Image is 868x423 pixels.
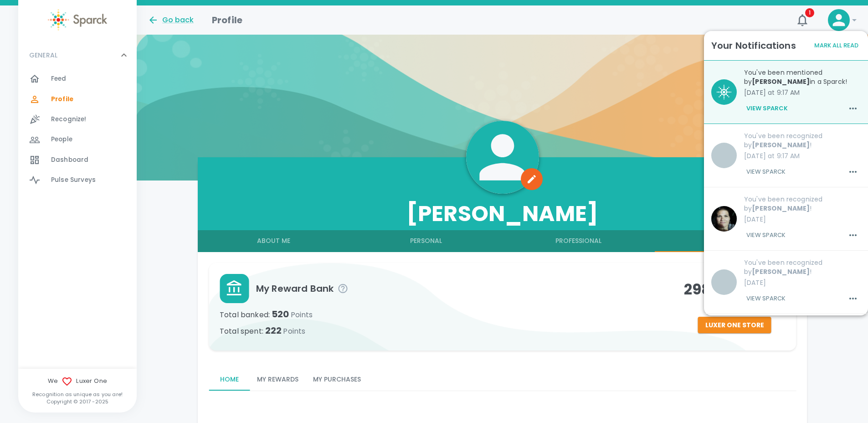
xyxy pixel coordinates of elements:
[18,69,137,89] a: Feed
[209,369,796,391] div: rewards-tabs
[51,155,88,165] span: Dashboard
[198,230,807,252] div: full width tabs
[148,15,194,26] button: Go back
[18,391,137,398] p: Recognition as unique as you are!
[744,278,861,287] p: [DATE]
[18,398,137,405] p: Copyright © 2017 - 2025
[220,307,684,321] p: Total banked :
[29,51,57,60] p: GENERAL
[752,204,810,213] b: [PERSON_NAME]
[350,230,502,252] button: Personal
[18,69,137,194] div: GENERAL
[711,143,737,168] img: blob
[711,269,737,295] img: blob
[212,13,242,27] h1: Profile
[209,369,250,391] button: Home
[752,267,810,276] b: [PERSON_NAME]
[290,310,313,320] span: Points
[18,41,137,69] div: GENERAL
[51,95,73,104] span: Profile
[752,77,810,86] b: [PERSON_NAME]
[48,9,107,31] img: Sparck logo
[744,258,861,276] p: You've been recognized by !
[18,89,137,109] a: Profile
[18,9,137,31] a: Sparck logo
[805,8,814,17] span: 1
[220,323,684,338] p: Total spent :
[51,74,67,83] span: Feed
[744,131,861,150] p: You've been recognized by !
[744,68,861,86] p: You've been mentioned by in a Sparck!
[18,376,137,387] span: We Luxer One
[744,195,861,213] p: You've been recognized by !
[744,215,861,224] p: [DATE]
[711,206,737,232] img: blob
[752,140,810,150] b: [PERSON_NAME]
[744,227,788,243] button: View Sparck
[198,230,350,252] button: About Me
[18,129,137,150] a: People
[306,369,368,391] button: My Purchases
[283,326,305,336] span: Points
[744,151,861,160] p: [DATE] at 9:17 AM
[51,135,72,144] span: People
[683,280,785,299] h4: 298
[18,109,137,129] a: Recognize!
[272,308,313,320] span: 520
[198,201,807,227] h3: [PERSON_NAME]
[711,38,796,53] h6: Your Notifications
[503,230,655,252] button: Professional
[744,101,790,116] button: View Sparck
[51,175,96,185] span: Pulse Surveys
[51,115,87,124] span: Recognize!
[791,9,813,31] button: 1
[265,324,305,337] span: 222
[744,88,861,97] p: [DATE] at 9:17 AM
[18,170,137,190] a: Pulse Surveys
[744,291,788,306] button: View Sparck
[256,281,684,296] span: My Reward Bank
[250,369,306,391] button: My Rewards
[744,164,788,180] button: View Sparck
[717,85,731,99] img: BQaiEiBogYIGKEBX0BIgaIGLCniC+Iy7N1stMIOgAAAABJRU5ErkJggg==
[698,317,771,334] button: Luxer One Store
[812,39,861,53] button: Mark All Read
[18,150,137,170] a: Dashboard
[655,230,807,252] button: My Rewards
